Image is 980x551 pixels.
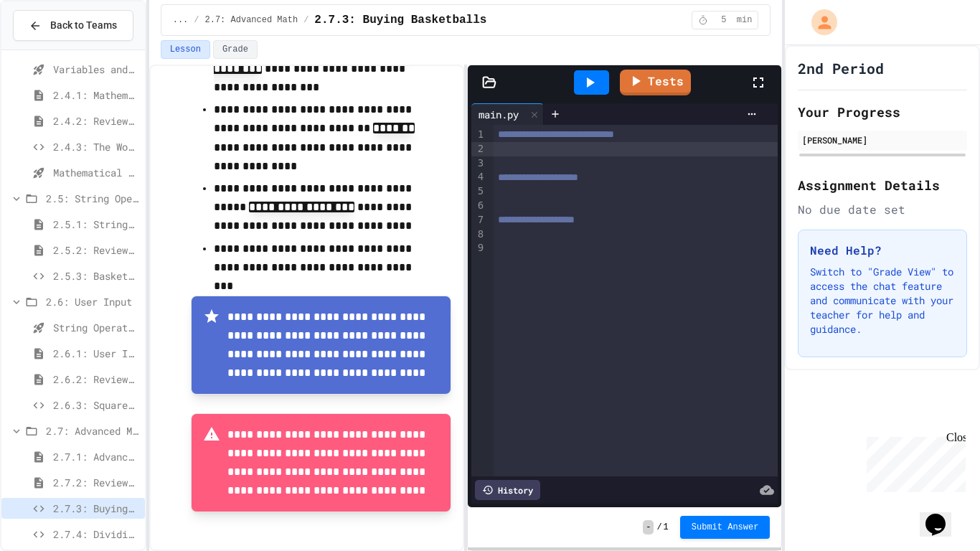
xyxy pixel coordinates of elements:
[53,88,139,103] span: 2.4.1: Mathematical Operators
[861,431,966,492] iframe: chat widget
[314,11,486,29] span: 2.7.3: Buying Basketballs
[712,14,735,26] span: 5
[664,522,669,533] span: 1
[50,18,117,33] span: Back to Teams
[920,494,966,537] iframe: chat widget
[194,14,199,26] span: /
[471,241,486,255] div: 9
[471,128,486,142] div: 1
[471,142,486,156] div: 2
[471,199,486,213] div: 6
[810,242,955,259] h3: Need Help?
[53,165,139,180] span: Mathematical Operators - Quiz
[692,522,759,533] span: Submit Answer
[53,449,139,464] span: 2.7.1: Advanced Math
[471,156,486,171] div: 3
[798,175,967,195] h2: Assignment Details
[737,14,753,26] span: min
[471,107,526,122] div: main.py
[53,62,139,77] span: Variables and Data types - Quiz
[13,10,133,41] button: Back to Teams
[53,372,139,387] span: 2.6.2: Review - User Input
[471,103,544,125] div: main.py
[798,58,884,78] h1: 2nd Period
[471,227,486,242] div: 8
[471,213,486,227] div: 7
[802,133,963,146] div: [PERSON_NAME]
[53,320,139,335] span: String Operators - Quiz
[643,520,654,534] span: -
[46,191,139,206] span: 2.5: String Operators
[53,139,139,154] span: 2.4.3: The World's Worst [PERSON_NAME] Market
[53,475,139,490] span: 2.7.2: Review - Advanced Math
[53,501,139,516] span: 2.7.3: Buying Basketballs
[471,184,486,199] div: 5
[173,14,189,26] span: ...
[620,70,691,95] a: Tests
[475,480,540,500] div: History
[205,14,298,26] span: 2.7: Advanced Math
[161,40,210,59] button: Lesson
[796,6,841,39] div: My Account
[46,294,139,309] span: 2.6: User Input
[53,113,139,128] span: 2.4.2: Review - Mathematical Operators
[680,516,771,539] button: Submit Answer
[6,6,99,91] div: Chat with us now!Close
[46,423,139,438] span: 2.7: Advanced Math
[471,170,486,184] div: 4
[798,201,967,218] div: No due date set
[798,102,967,122] h2: Your Progress
[53,217,139,232] span: 2.5.1: String Operators
[656,522,661,533] span: /
[810,265,955,336] p: Switch to "Grade View" to access the chat feature and communicate with your teacher for help and ...
[53,268,139,283] span: 2.5.3: Basketballs and Footballs
[213,40,258,59] button: Grade
[303,14,308,26] span: /
[53,397,139,413] span: 2.6.3: Squares and Circles
[53,527,139,542] span: 2.7.4: Dividing a Number
[53,242,139,258] span: 2.5.2: Review - String Operators
[53,346,139,361] span: 2.6.1: User Input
